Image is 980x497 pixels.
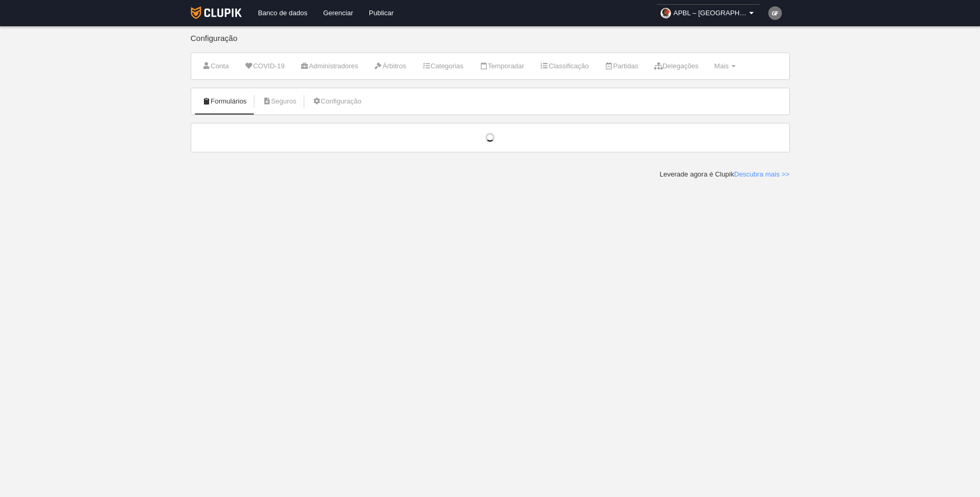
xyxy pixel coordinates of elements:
a: Administradores [295,58,364,74]
a: Conta [197,58,235,74]
span: Mais [714,62,728,70]
div: Carregando [202,133,779,142]
a: Categorias [416,58,469,74]
a: Descubra mais >> [734,170,790,178]
div: Leverade agora é Clupik [659,170,789,179]
a: Seguros [256,94,302,109]
img: OarJK53L20jC.30x30.jpg [661,8,671,18]
a: Mais [708,58,741,74]
div: Configuração [191,34,790,53]
span: APBL – [GEOGRAPHIC_DATA] [674,8,747,18]
a: Árbitros [368,58,412,74]
img: c2l6ZT0zMHgzMCZmcz05JnRleHQ9R0YmYmc9NzU3NTc1.png [768,6,782,20]
a: Delegações [648,58,704,74]
img: Clupik [191,6,242,19]
a: Formulários [197,94,253,109]
a: Configuração [306,94,367,109]
a: Partidas [599,58,644,74]
a: COVID-19 [239,58,290,74]
a: Temporadar [473,58,530,74]
a: Classificação [534,58,595,74]
a: APBL – [GEOGRAPHIC_DATA] [656,4,760,22]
